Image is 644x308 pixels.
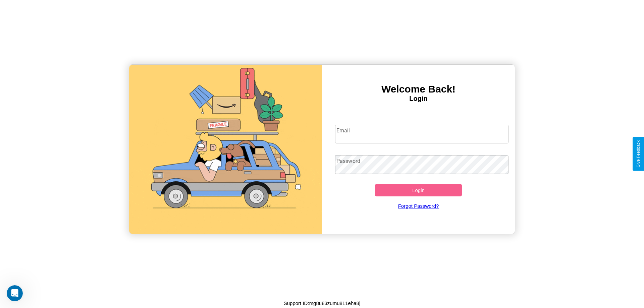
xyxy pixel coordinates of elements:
button: Login [375,184,462,196]
iframe: Intercom live chat [7,285,23,301]
p: Support ID: mg8u83zumu811eha8j [284,299,361,308]
img: gif [129,65,322,234]
h3: Welcome Back! [322,83,515,95]
a: Forgot Password? [332,196,505,215]
div: Give Feedback [636,140,641,168]
h4: Login [322,95,515,103]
